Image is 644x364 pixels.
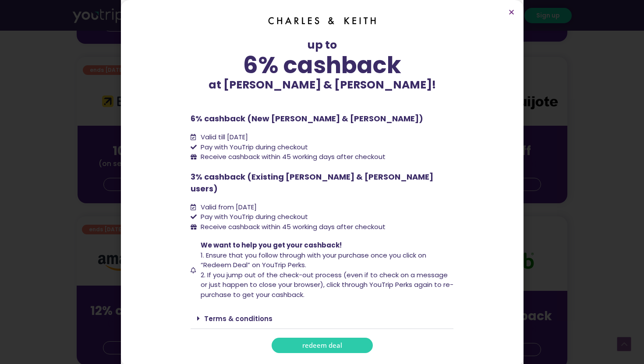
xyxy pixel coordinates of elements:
span: We want to help you get your cashback! [201,240,342,250]
span: Receive cashback within 45 working days after checkout [201,222,386,231]
span: Valid till [DATE] [201,132,248,141]
span: Receive cashback within 45 working days after checkout [201,152,386,161]
span: Pay with YouTrip during checkout [198,212,308,222]
a: redeem deal [272,338,373,353]
span: Pay with YouTrip during checkout [198,142,308,152]
div: Terms & conditions [191,308,453,329]
p: 3% cashback (Existing [PERSON_NAME] & [PERSON_NAME] users) [191,171,453,194]
a: Terms & conditions [204,314,272,323]
span: 1. Ensure that you follow through with your purchase once you click on “Redeem Deal” on YouTrip P... [201,251,426,270]
div: 6% cashback [191,53,453,77]
span: 2. If you jump out of the check-out process (even if to check on a message or just happen to clos... [201,270,453,299]
p: 6% cashback (New [PERSON_NAME] & [PERSON_NAME]) [191,113,453,124]
a: Close [508,9,515,15]
span: redeem deal [302,342,342,349]
p: at [PERSON_NAME] & [PERSON_NAME]! [191,77,453,93]
span: Valid from [DATE] [201,202,257,212]
div: up to [191,37,453,93]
